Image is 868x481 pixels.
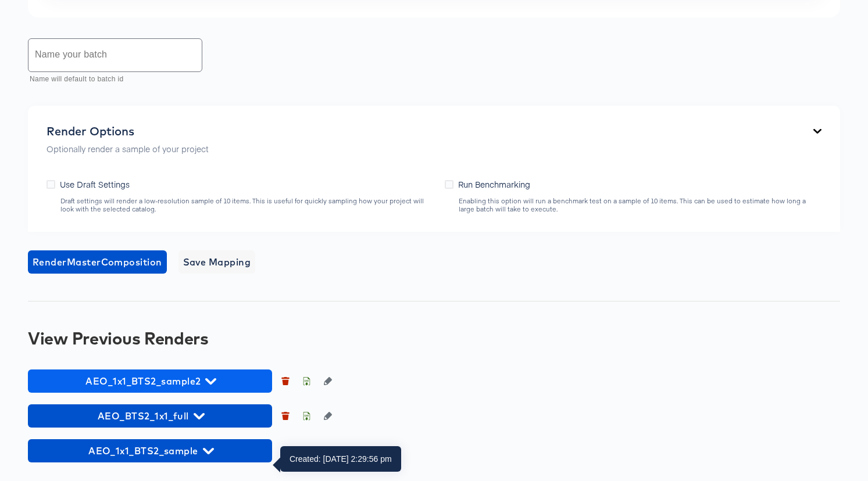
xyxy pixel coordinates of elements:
[47,124,209,138] div: Render Options
[183,254,251,270] span: Save Mapping
[28,439,272,462] button: AEO_1x1_BTS2_sample
[33,254,162,270] span: Render Master Composition
[60,178,130,190] span: Use Draft Settings
[28,404,272,428] button: AEO_BTS2_1x1_full
[34,443,266,459] span: AEO_1x1_BTS2_sample
[178,250,256,274] button: Save Mapping
[458,178,530,190] span: Run Benchmarking
[28,250,167,274] button: RenderMasterComposition
[458,197,821,213] div: Enabling this option will run a benchmark test on a sample of 10 items. This can be used to estim...
[34,408,266,424] span: AEO_BTS2_1x1_full
[28,329,840,347] div: View Previous Renders
[30,74,194,85] p: Name will default to batch id
[34,373,266,389] span: AEO_1x1_BTS2_sample2
[28,369,272,393] button: AEO_1x1_BTS2_sample2
[60,197,433,213] div: Draft settings will render a low-resolution sample of 10 items. This is useful for quickly sampli...
[47,143,209,155] p: Optionally render a sample of your project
